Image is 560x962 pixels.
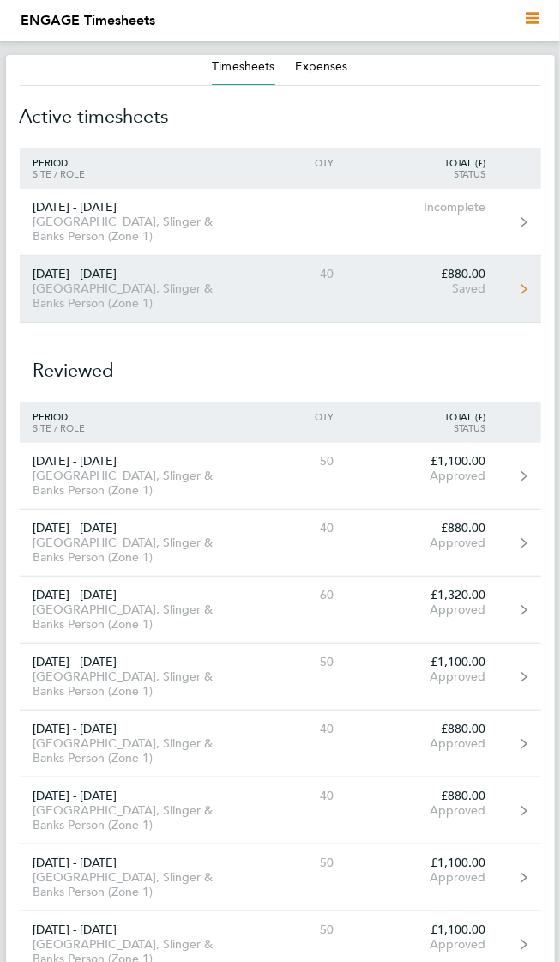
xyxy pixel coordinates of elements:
[249,157,348,168] div: Qty
[348,588,499,602] div: £1,320.00
[20,189,541,256] a: [DATE] - [DATE][GEOGRAPHIC_DATA], Slinger & Banks Person (Zone 1)Incomplete
[249,655,348,669] div: 50
[20,655,250,669] div: [DATE] - [DATE]
[348,411,499,422] div: Total (£)
[20,256,541,323] a: [DATE] - [DATE][GEOGRAPHIC_DATA], Slinger & Banks Person (Zone 1)40£880.00Saved
[348,469,499,483] div: Approved
[348,157,499,168] div: Total (£)
[348,267,499,281] div: £880.00
[249,267,348,281] div: 40
[20,535,250,565] div: [GEOGRAPHIC_DATA], Slinger & Banks Person (Zone 1)
[20,644,541,711] a: [DATE] - [DATE][GEOGRAPHIC_DATA], Slinger & Banks Person (Zone 1)50£1,100.00Approved
[20,722,250,736] div: [DATE] - [DATE]
[20,521,250,535] div: [DATE] - [DATE]
[20,454,250,469] div: [DATE] - [DATE]
[20,602,250,632] div: [GEOGRAPHIC_DATA], Slinger & Banks Person (Zone 1)
[20,669,250,699] div: [GEOGRAPHIC_DATA], Slinger & Banks Person (Zone 1)
[249,588,348,602] div: 60
[212,58,274,76] button: Timesheets
[249,722,348,736] div: 40
[20,856,250,870] div: [DATE] - [DATE]
[20,736,250,765] div: [GEOGRAPHIC_DATA], Slinger & Banks Person (Zone 1)
[348,870,499,885] div: Approved
[20,711,541,777] a: [DATE] - [DATE][GEOGRAPHIC_DATA], Slinger & Banks Person (Zone 1)40£880.00Approved
[20,923,250,937] div: [DATE] - [DATE]
[20,267,250,281] div: [DATE] - [DATE]
[348,736,499,751] div: Approved
[348,655,499,669] div: £1,100.00
[20,510,541,577] a: [DATE] - [DATE][GEOGRAPHIC_DATA], Slinger & Banks Person (Zone 1)40£880.00Approved
[33,156,69,169] span: Period
[249,789,348,803] div: 40
[20,469,250,498] div: [GEOGRAPHIC_DATA], Slinger & Banks Person (Zone 1)
[249,454,348,469] div: 50
[249,856,348,870] div: 50
[20,588,250,602] div: [DATE] - [DATE]
[33,410,69,423] span: Period
[348,803,499,818] div: Approved
[20,200,250,215] div: [DATE] - [DATE]
[20,323,541,402] h2: Reviewed
[21,10,155,31] li: ENGAGE Timesheets
[348,521,499,535] div: £880.00
[249,411,348,422] div: Qty
[20,844,541,911] a: [DATE] - [DATE][GEOGRAPHIC_DATA], Slinger & Banks Person (Zone 1)50£1,100.00Approved
[20,870,250,899] div: [GEOGRAPHIC_DATA], Slinger & Banks Person (Zone 1)
[348,856,499,870] div: £1,100.00
[348,281,499,296] div: Saved
[348,602,499,617] div: Approved
[20,789,250,803] div: [DATE] - [DATE]
[348,923,499,937] div: £1,100.00
[296,58,348,76] button: Expenses
[20,281,250,311] div: [GEOGRAPHIC_DATA], Slinger & Banks Person (Zone 1)
[249,521,348,535] div: 40
[348,454,499,469] div: £1,100.00
[20,168,250,179] div: Site / Role
[20,777,541,844] a: [DATE] - [DATE][GEOGRAPHIC_DATA], Slinger & Banks Person (Zone 1)40£880.00Approved
[20,422,250,433] div: Site / Role
[348,669,499,684] div: Approved
[348,200,499,215] div: Incomplete
[249,923,348,937] div: 50
[348,789,499,803] div: £880.00
[348,535,499,550] div: Approved
[348,168,499,179] div: Status
[348,722,499,736] div: £880.00
[348,422,499,433] div: Status
[20,577,541,644] a: [DATE] - [DATE][GEOGRAPHIC_DATA], Slinger & Banks Person (Zone 1)60£1,320.00Approved
[20,803,250,832] div: [GEOGRAPHIC_DATA], Slinger & Banks Person (Zone 1)
[20,215,250,244] div: [GEOGRAPHIC_DATA], Slinger & Banks Person (Zone 1)
[20,443,541,510] a: [DATE] - [DATE][GEOGRAPHIC_DATA], Slinger & Banks Person (Zone 1)50£1,100.00Approved
[348,937,499,952] div: Approved
[20,86,541,148] h2: Active timesheets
